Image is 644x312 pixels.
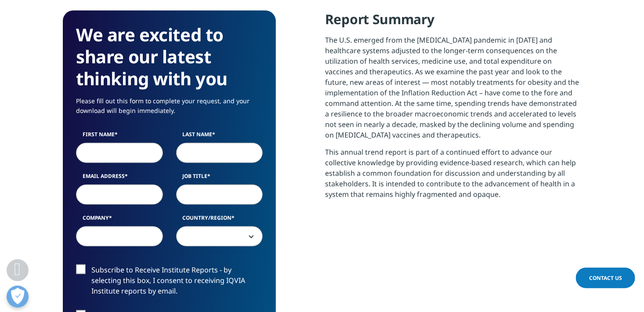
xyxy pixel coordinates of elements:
label: First Name [76,131,163,143]
label: Job Title [176,172,263,185]
h3: We are excited to share our latest thinking with you [76,24,263,90]
label: Country/Region [176,214,263,226]
button: Open Preferences [7,286,29,308]
label: Company [76,214,163,226]
label: Email Address [76,172,163,185]
label: Last Name [176,131,263,143]
span: Contact Us [589,274,622,282]
label: Subscribe to Receive Institute Reports - by selecting this box, I consent to receiving IQVIA Inst... [76,265,263,301]
p: This annual trend report is part of a continued effort to advance our collective knowledge by pro... [325,147,581,206]
a: Contact Us [576,268,635,288]
p: The U.S. emerged from the [MEDICAL_DATA] pandemic in [DATE] and healthcare systems adjusted to th... [325,35,581,147]
p: Please fill out this form to complete your request, and your download will begin immediately. [76,96,263,122]
h4: Report Summary [325,11,581,35]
